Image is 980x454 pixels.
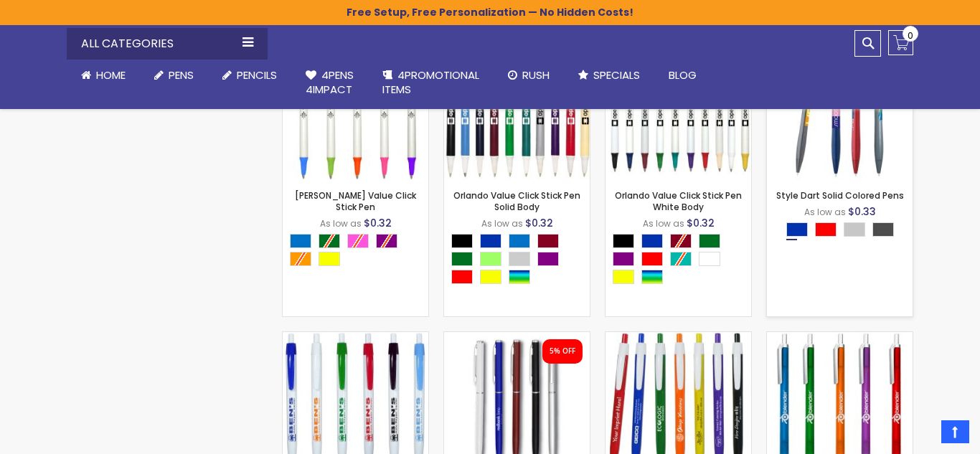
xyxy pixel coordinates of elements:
a: 0 [888,30,913,55]
div: Blue [480,234,501,248]
a: Pencils [208,60,291,91]
div: Black [451,234,473,248]
div: Purple [613,252,634,266]
a: Pens [140,60,208,91]
div: Blue Light [290,234,311,248]
div: Yellow [480,270,501,284]
div: Select A Color [786,222,901,240]
div: Select A Color [451,234,590,288]
span: $0.32 [364,216,392,230]
span: Pens [169,67,194,82]
span: As low as [804,206,846,218]
a: Blog [654,60,711,91]
span: As low as [320,217,362,230]
span: $0.32 [525,216,553,230]
div: Select A Color [290,234,428,270]
div: Grey Light [509,252,530,266]
div: Burgundy [537,234,559,248]
span: 4Pens 4impact [306,67,354,97]
div: Yellow [613,270,634,284]
div: Red [451,270,473,284]
div: Silver [844,222,865,237]
div: Assorted [509,270,530,284]
span: 0 [908,29,913,42]
a: Rush [494,60,564,91]
div: All Categories [67,28,268,60]
span: Home [96,67,126,82]
a: Custom Cambria Plastic Retractable Ballpoint Pen - Colored Clip [283,331,428,344]
div: Blue [641,234,663,248]
div: Green [699,234,720,248]
div: Assorted [641,270,663,284]
span: As low as [481,217,523,230]
a: [PERSON_NAME] Value Click Stick Pen [295,189,416,213]
span: $0.32 [687,216,715,230]
div: Green [451,252,473,266]
div: White [699,252,720,266]
a: Custom Cambria Plastic Retractable Ballpoint Pen - White Clip [606,331,751,344]
div: Purple [537,252,559,266]
span: As low as [643,217,684,230]
div: Red [641,252,663,266]
div: Green Light [480,252,501,266]
a: Home [67,60,140,91]
div: Select A Color [613,234,751,288]
div: Blue [786,222,808,237]
a: Orlando Value Click Stick Pen Solid Body [453,189,580,213]
span: Blog [669,67,697,82]
div: Smoke [872,222,894,237]
a: 4Pens4impact [291,60,368,106]
div: Black [613,234,634,248]
a: Style Dart Solid Colored Pens [776,189,904,202]
a: Specials [564,60,654,91]
a: 4PROMOTIONALITEMS [368,60,494,106]
div: Blue Light [509,234,530,248]
div: Yellow [319,252,340,266]
div: 5% OFF [550,346,575,356]
span: $0.33 [848,204,876,219]
a: Top [941,420,969,443]
div: Red [815,222,837,237]
span: Pencils [237,67,277,82]
span: Rush [522,67,550,82]
a: Orlando Value Click Stick Pen White Body [615,189,742,213]
span: 4PROMOTIONAL ITEMS [382,67,479,97]
span: Specials [593,67,640,82]
a: Orlando Trans Click Stick Pen w/Silver Trim [767,331,913,344]
a: Slim Twist Pens [444,331,590,344]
